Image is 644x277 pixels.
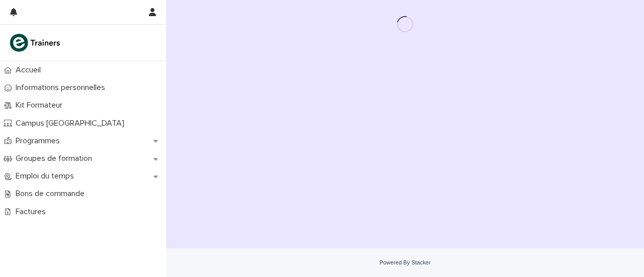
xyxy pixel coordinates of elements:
[12,101,70,110] p: Kit Formateur
[12,207,54,217] p: Factures
[12,119,132,128] p: Campus [GEOGRAPHIC_DATA]
[12,189,93,199] p: Bons de commande
[12,154,100,163] p: Groupes de formation
[12,136,68,146] p: Programmes
[12,171,82,181] p: Emploi du temps
[12,65,49,75] p: Accueil
[8,33,63,53] img: K0CqGN7SDeD6s4JG8KQk
[12,83,113,93] p: Informations personnelles
[379,259,430,265] a: Powered By Stacker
